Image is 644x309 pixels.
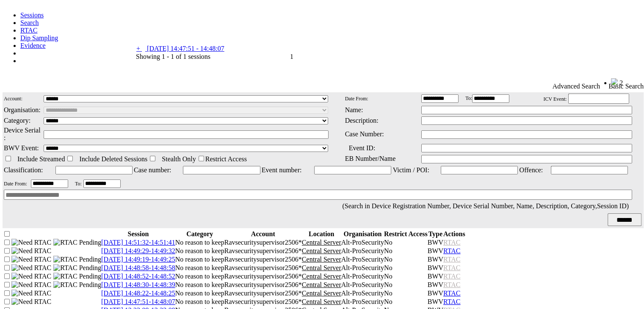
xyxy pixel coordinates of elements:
[302,264,341,271] span: Central Server
[101,230,175,238] th: Session
[53,256,101,263] img: RTAC Pending
[101,298,175,305] a: [DATE] 14:47:51-14:48:07
[101,239,175,246] span: [DATE] 14:51:32-14:51:41
[341,239,384,246] span: Alt-ProSecurity
[175,281,224,288] span: No reason to keep
[302,239,341,246] span: Central Server
[224,273,302,280] span: Ravsecuritysupervisor2506*
[101,273,175,280] a: [DATE] 14:48:52-14:48:52
[302,256,341,263] span: Central Server
[384,298,392,305] span: No
[519,166,543,174] span: Offence:
[175,256,224,263] span: No reason to keep
[443,264,460,271] span: RTAC
[20,42,46,49] a: Evidence
[20,34,58,41] a: Dip Sampling
[224,256,302,263] span: Ravsecuritysupervisor2506*
[75,179,82,188] td: To:
[20,11,44,19] a: Sessions
[428,281,443,288] span: BWV
[341,290,384,297] span: Alt-ProSecurity
[345,106,363,113] span: Name:
[341,230,384,238] th: Organisation
[175,264,224,271] span: No reason to keep
[428,264,443,271] span: BWV
[341,247,384,254] span: Alt-ProSecurity
[341,273,384,280] span: Alt-ProSecurity
[3,179,30,188] td: Date From:
[349,144,376,152] span: Event ID:
[345,155,396,162] span: EB Number/Name
[175,247,224,254] span: No reason to keep
[384,256,392,263] span: No
[341,256,384,263] span: Alt-ProSecurity
[345,130,384,138] span: Case Number:
[134,166,171,174] span: Case number:
[162,155,196,163] span: Stealth Only
[79,155,147,163] span: Include Deleted Sessions
[302,273,341,280] span: Central Server
[384,290,392,297] span: No
[428,256,443,263] span: BWV
[224,264,302,271] span: Ravsecuritysupervisor2506*
[101,281,175,288] a: [DATE] 14:48:30-14:48:39
[302,281,341,288] span: Central Server
[611,78,618,85] img: bell25.png
[443,230,465,238] th: Actions
[3,93,42,104] td: Account:
[384,281,392,288] span: No
[224,298,302,305] span: Ravsecuritysupervisor2506*
[4,106,41,113] span: Organisation:
[341,281,384,288] span: Alt-ProSecurity
[443,256,460,263] span: RTAC
[384,230,428,238] th: Restrict Access
[11,298,52,306] img: Need RTAC
[443,239,460,246] span: RTAC
[342,202,629,210] span: (Search in Device Registration Number, Device Serial Number, Name, Description, Category,Session ID)
[4,166,43,174] span: Classification:
[20,27,37,34] a: RTAC
[608,83,644,90] span: Basic Search
[428,230,443,238] th: Type
[224,239,302,246] span: Ravsecuritysupervisor2506*
[175,273,224,280] span: No reason to keep
[443,281,460,288] span: RTAC
[53,281,101,289] img: RTAC Pending
[443,273,460,280] span: RTAC
[428,247,443,254] span: BWV
[224,247,302,254] span: Ravsecuritysupervisor2506*
[428,290,443,297] span: BWV
[4,127,41,141] span: Device Serial :
[443,298,460,306] a: RTAC
[11,272,52,281] img: Need RTAC
[101,264,175,271] a: [DATE] 14:48:58-14:48:58
[393,166,429,174] span: Victim / POI:
[302,290,341,297] span: Central Server
[101,290,175,297] a: [DATE] 14:48:22-14:48:25
[443,247,460,254] span: RTAC
[101,247,175,254] a: [DATE] 14:49:29-14:49:32
[262,166,302,174] span: Event number:
[175,239,224,246] span: No reason to keep
[53,264,101,272] img: RTAC Pending
[3,143,42,153] td: BWV Event:
[11,255,52,264] img: Need RTAC
[53,239,101,246] img: RTAC Pending
[443,290,460,297] a: RTAC
[3,116,42,125] td: Category:
[345,117,379,124] span: Description:
[428,298,443,305] span: BWV
[428,273,443,280] span: BWV
[11,264,52,272] img: Need RTAC
[224,290,302,297] span: Ravsecuritysupervisor2506*
[465,93,531,104] td: To:
[443,247,460,255] a: RTAC
[384,273,392,280] span: No
[20,19,39,26] a: Search
[53,273,101,280] img: RTAC Pending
